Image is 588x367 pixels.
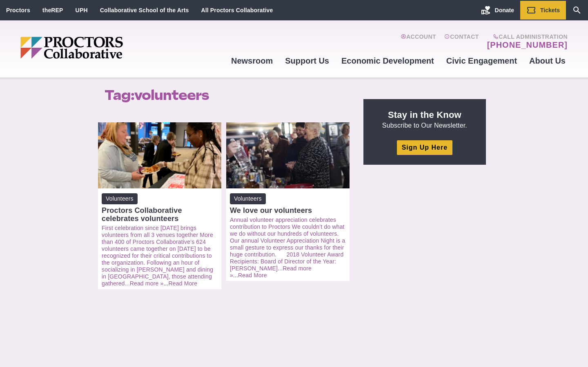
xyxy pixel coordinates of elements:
a: [PHONE_NUMBER] [487,40,568,50]
a: About Us [523,50,572,72]
p: ... [102,225,218,287]
a: Support Us [279,50,335,72]
a: Account [401,33,436,50]
a: Collaborative School of the Arts [100,7,189,13]
a: Donate [475,1,520,20]
a: Sign Up Here [397,140,452,155]
a: Contact [444,33,479,50]
a: Read more » [230,265,312,279]
span: Tickets [540,7,560,13]
img: Proctors logo [20,37,186,59]
div: Proctors Collaborative celebrates volunteers [102,206,218,223]
a: Read more » [130,280,164,287]
iframe: Advertisement [363,175,486,276]
a: Volunteers Proctors Collaborative celebrates volunteers [102,193,218,223]
a: Civic Engagement [440,50,523,72]
a: Proctors [6,7,30,13]
span: Volunteers [102,193,138,204]
span: Volunteers [230,193,266,204]
a: Annual volunteer appreciation celebrates contribution to Proctors We couldn’t do what we do witho... [230,217,345,272]
a: Economic Development [335,50,440,72]
span: Donate [495,7,514,13]
a: Search [566,1,588,20]
a: First celebration since [DATE] brings volunteers from all 3 venues together More than 400 of Proc... [102,225,213,287]
p: Subscribe to Our Newsletter. [373,109,476,130]
div: We love our volunteers [230,206,346,214]
p: ... [230,217,346,279]
a: UPH [76,7,88,13]
a: Read More [169,280,198,287]
h1: Tag: [105,87,345,103]
a: Volunteers We love our volunteers [230,193,346,214]
a: All Proctors Collaborative [201,7,273,13]
a: Newsroom [225,50,279,72]
a: Read More [238,272,267,279]
strong: Stay in the Know [388,110,461,120]
a: Tickets [520,1,566,20]
a: theREP [42,7,63,13]
span: Call Administration [485,33,568,40]
span: volunteers [134,87,209,103]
